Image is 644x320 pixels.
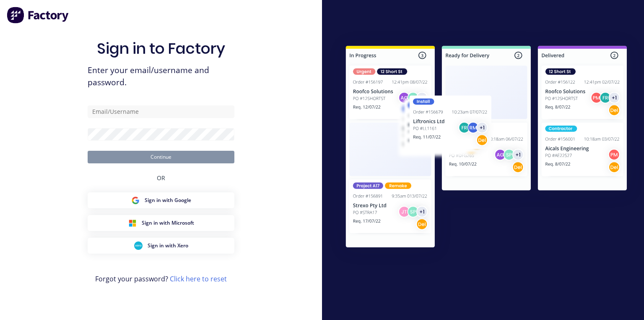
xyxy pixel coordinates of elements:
[142,219,194,227] span: Sign in with Microsoft
[97,39,225,58] h1: Sign in to Factory
[128,219,137,227] img: Microsoft Sign in
[88,105,234,118] input: Email/Username
[7,7,70,24] img: Factory
[134,241,143,250] img: Xero Sign in
[88,64,234,89] span: Enter your email/username and password.
[170,274,227,283] a: Click here to reset
[329,30,644,266] img: Sign in
[157,163,165,192] div: OR
[88,192,234,208] button: Google Sign inSign in with Google
[131,196,140,205] img: Google Sign in
[145,197,191,204] span: Sign in with Google
[148,242,188,249] span: Sign in with Xero
[88,238,234,254] button: Xero Sign inSign in with Xero
[88,215,234,231] button: Microsoft Sign inSign in with Microsoft
[95,274,227,284] span: Forgot your password?
[88,151,234,163] button: Continue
